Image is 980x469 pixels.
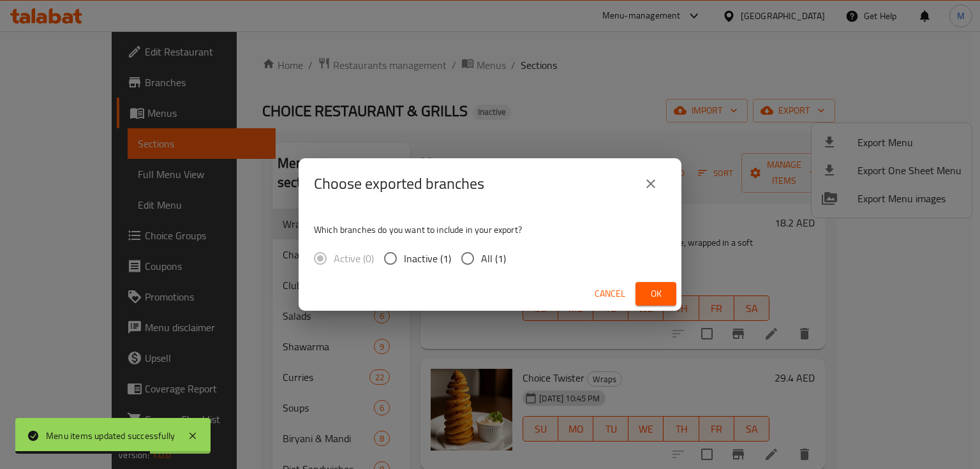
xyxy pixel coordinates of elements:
div: Menu items updated successfully [46,429,175,443]
span: All (1) [481,251,506,266]
span: Ok [646,286,666,302]
span: Inactive (1) [404,251,451,266]
button: Cancel [590,282,630,306]
button: close [635,168,666,199]
span: Cancel [595,286,625,302]
p: Which branches do you want to include in your export? [314,223,666,236]
span: Active (0) [334,251,374,266]
button: Ok [635,282,676,306]
h2: Choose exported branches [314,174,484,194]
